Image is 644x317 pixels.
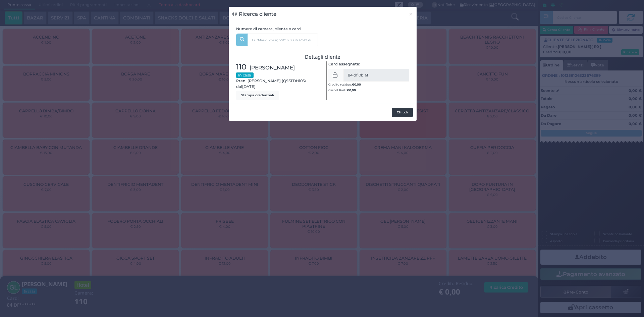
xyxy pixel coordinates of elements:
span: × [409,10,413,18]
b: € [352,83,361,86]
span: 110 [236,61,247,73]
span: 0,00 [349,88,356,92]
h3: Ricerca cliente [232,10,276,18]
button: Stampa credenziali [236,91,279,100]
button: Chiudi [392,108,413,117]
button: Chiudi [405,7,417,22]
span: [PERSON_NAME] [250,64,295,71]
label: Numero di camera, cliente o card [236,26,301,32]
h3: Dettagli cliente [236,54,410,60]
small: In casa [236,72,254,78]
span: [DATE] [242,84,256,90]
span: 0,00 [354,82,361,87]
b: € [347,88,356,92]
small: Credito residuo: [328,83,361,86]
input: Es. 'Mario Rossi', '220' o '108123234234' [248,34,318,46]
small: Carnet Pasti: [328,88,356,92]
label: Card assegnata: [328,61,360,67]
div: Pren. [PERSON_NAME] (Q95TDH105) dal [232,61,323,100]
